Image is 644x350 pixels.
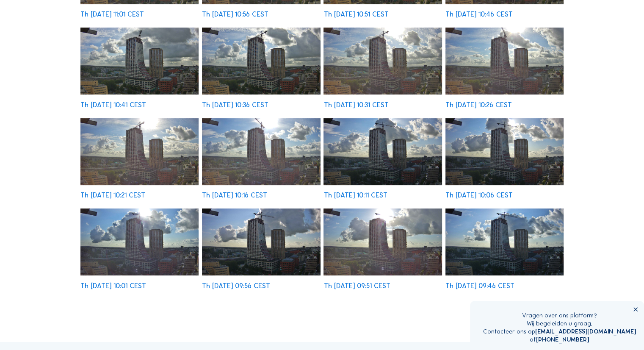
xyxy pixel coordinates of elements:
div: Th [DATE] 10:31 CEST [323,102,388,108]
img: image_53124676 [323,28,442,94]
img: image_53124806 [202,28,320,94]
img: image_53123835 [80,208,199,275]
div: Th [DATE] 11:01 CEST [80,11,144,18]
img: image_53124526 [445,28,564,94]
div: Th [DATE] 10:06 CEST [445,192,513,199]
img: image_53124394 [80,118,199,185]
div: Th [DATE] 09:51 CEST [323,283,390,289]
div: Th [DATE] 10:51 CEST [323,11,388,18]
img: image_53124249 [202,118,320,185]
div: Th [DATE] 10:21 CEST [80,192,145,199]
img: image_53123564 [323,208,442,275]
img: image_53124941 [80,28,199,94]
div: Th [DATE] 09:56 CEST [202,283,270,289]
div: Th [DATE] 10:01 CEST [80,283,146,289]
div: Contacteer ons op [483,328,636,336]
div: of [483,336,636,344]
img: image_53123406 [445,208,564,275]
div: Th [DATE] 10:26 CEST [445,102,512,108]
div: Th [DATE] 10:46 CEST [445,11,513,18]
img: image_53124118 [323,118,442,185]
div: Th [DATE] 10:16 CEST [202,192,267,199]
div: Th [DATE] 10:11 CEST [323,192,387,199]
div: Th [DATE] 10:36 CEST [202,102,268,108]
div: Th [DATE] 09:46 CEST [445,283,514,289]
div: Th [DATE] 10:41 CEST [80,102,146,108]
a: [EMAIL_ADDRESS][DOMAIN_NAME] [535,328,636,335]
img: image_53123978 [445,118,564,185]
img: image_53123702 [202,208,320,275]
div: Wij begeleiden u graag. [483,319,636,328]
a: [PHONE_NUMBER] [536,336,589,343]
div: Th [DATE] 10:56 CEST [202,11,268,18]
div: Vragen over ons platform? [483,311,636,319]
